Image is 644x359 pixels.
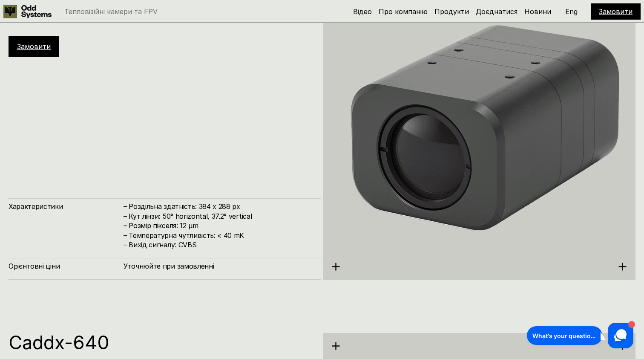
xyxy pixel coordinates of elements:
[17,42,51,51] a: Замовити
[565,8,578,15] p: Eng
[9,261,124,271] h4: Орієнтовні ціни
[476,7,517,16] a: Доєднатися
[379,7,428,16] a: Про компанію
[434,7,469,16] a: Продукти
[525,321,635,350] iframe: HelpCrunch
[524,7,551,16] a: Новини
[64,8,158,15] p: Тепловізійні камери та FPV
[353,7,372,16] a: Відео
[9,202,124,211] h4: Характеристики
[599,7,632,16] a: Замовити
[124,261,313,271] h4: Уточнюйте при замовленні
[9,333,313,352] h1: Caddx-640
[124,202,313,249] h4: – Роздільна здатність: 384 x 288 px – Кут лінзи: 50° horizontal, 37.2° vertical – Розмір пікселя:...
